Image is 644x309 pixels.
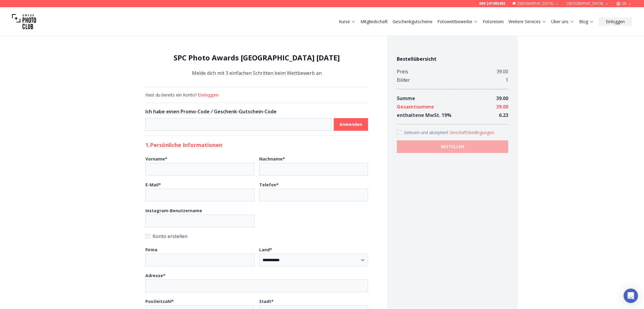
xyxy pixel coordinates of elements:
[551,19,574,25] a: Über uns
[145,53,368,63] h1: SPC Photo Awards [GEOGRAPHIC_DATA] [DATE]
[145,108,368,115] h3: Ich habe einen Promo-Code / Geschenk-Gutschein-Code
[145,208,202,213] b: Instagram-Benutzername
[397,140,508,153] button: BESTELLEN
[259,298,274,304] b: Stadt *
[358,17,390,26] button: Mitgliedschaft
[624,289,638,303] div: Open Intercom Messenger
[397,94,415,102] div: Summe
[145,189,254,201] input: E-Mail*
[509,19,546,25] a: Weitere Services
[145,247,157,252] b: Firma
[450,130,495,136] button: Accept termsGelesen und akzeptiert
[334,118,368,131] button: Anwenden
[497,67,508,76] div: 39.00
[390,17,435,26] button: Geschenkgutscheine
[496,95,508,102] span: 39.00
[549,17,577,26] button: Über uns
[259,189,368,201] input: Telefon*
[145,298,174,304] b: Postleitzahl *
[483,19,504,25] a: Fotoreisen
[259,156,285,162] b: Nachname *
[397,67,408,76] div: Preis
[198,92,219,98] button: Einloggen
[145,163,254,176] input: Vorname*
[259,182,279,188] b: Telefon *
[480,17,506,26] button: Fotoreisen
[145,280,368,292] input: Adresse*
[441,144,464,150] b: BESTELLEN
[259,254,368,266] select: Land*
[506,76,508,84] div: 1
[496,103,508,110] span: 39.00
[506,17,549,26] button: Weitere Services
[437,19,478,25] a: Fotowettbewerbe
[145,92,368,98] div: Hast du bereits ein Konto?
[579,19,594,25] a: Blog
[499,112,508,118] span: 6.23
[397,76,410,84] div: Bilder
[145,215,254,227] input: Instagram-Benutzername
[339,121,362,127] b: Anwenden
[393,19,433,25] a: Geschenkgutscheine
[145,182,161,188] b: E-Mail *
[145,141,368,149] h2: 1. Persönliche Informationen
[259,163,368,176] input: Nachname*
[145,232,368,240] label: Konto erstellen
[360,19,388,25] a: Mitgliedschaft
[145,53,368,77] div: Melde dich mit 3 einfachen Schritten beim Wettbewerb an
[577,17,596,26] button: Blog
[397,111,451,119] div: enthaltene MwSt. 19 %
[339,19,356,25] a: Kurse
[259,247,272,252] b: Land *
[435,17,480,26] button: Fotowettbewerbe
[404,130,450,135] span: Gelesen und akzeptiert
[145,234,150,239] input: Konto erstellen
[397,102,434,111] div: Gesamtsumme
[397,130,402,135] input: Accept terms
[397,55,508,63] h4: Bestellübersicht
[145,273,166,278] b: Adresse *
[336,17,358,26] button: Kurse
[479,1,505,6] a: 069 247495455
[599,17,632,26] button: Einloggen
[12,10,36,34] img: Swiss photo club
[145,254,254,266] input: Firma
[145,156,167,162] b: Vorname *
